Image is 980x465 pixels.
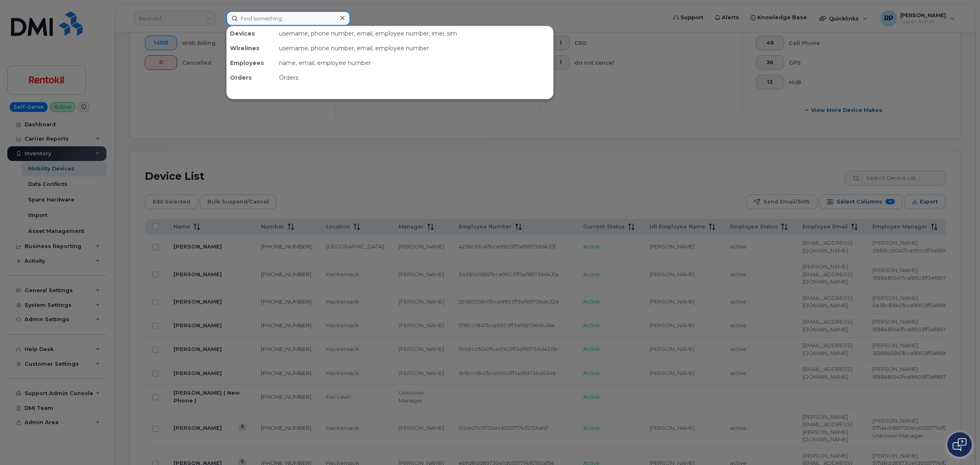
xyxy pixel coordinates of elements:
div: username, phone number, email, employee number, imei, sim [276,26,553,41]
div: Employees [227,56,276,70]
div: username, phone number, email, employee number [276,41,553,56]
div: name, email, employee number [276,56,553,70]
div: Wirelines [227,41,276,56]
div: Orders [276,70,553,85]
div: Devices [227,26,276,41]
img: Open chat [953,438,966,451]
div: Orders [227,70,276,85]
input: Find something... [226,11,350,26]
